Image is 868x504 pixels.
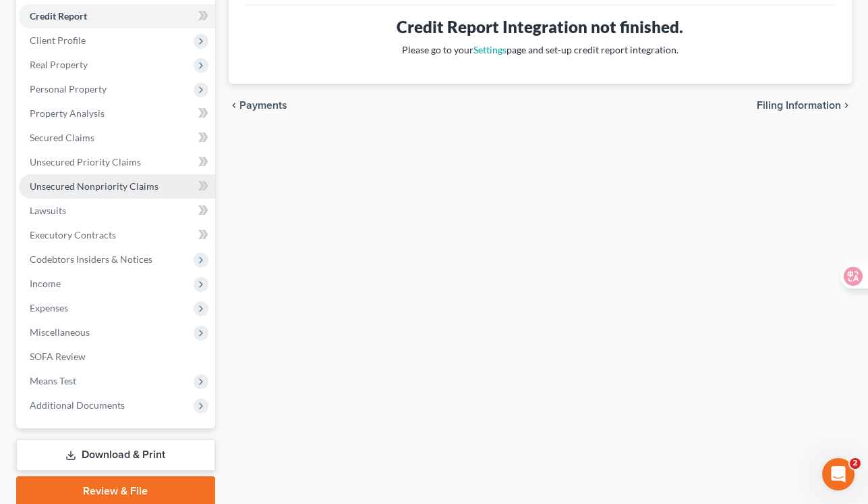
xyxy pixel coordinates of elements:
span: Additional Documents [30,399,125,411]
h3: Credit Report Integration not finished. [256,16,825,38]
span: Filing Information [757,100,841,111]
span: Codebtors Insiders & Notices [30,253,152,265]
i: chevron_left [229,100,239,111]
a: Credit Report [19,4,215,28]
a: Unsecured Priority Claims [19,150,215,174]
button: chevron_left Payments [229,100,287,111]
span: Secured Claims [30,132,94,143]
a: Property Analysis [19,101,215,126]
a: Unsecured Nonpriority Claims [19,174,215,199]
span: Means Test [30,375,76,386]
span: Unsecured Priority Claims [30,156,141,168]
button: Filing Information chevron_right [757,100,852,111]
span: Client Profile [30,34,86,46]
a: Settings [473,44,507,55]
span: Expenses [30,302,68,313]
span: Lawsuits [30,205,66,216]
i: chevron_right [841,100,852,111]
span: Payments [239,100,287,111]
span: Income [30,278,61,289]
iframe: Intercom live chat [822,458,855,490]
span: Miscellaneous [30,326,90,338]
span: Unsecured Nonpriority Claims [30,180,158,192]
span: SOFA Review [30,351,86,362]
a: Secured Claims [19,126,215,150]
a: Lawsuits [19,199,215,223]
span: Property Analysis [30,107,105,119]
a: Download & Print [16,439,215,471]
a: Executory Contracts [19,223,215,247]
a: SOFA Review [19,345,215,369]
span: Personal Property [30,83,107,95]
p: Please go to your page and set-up credit report integration. [256,43,825,57]
span: Executory Contracts [30,229,116,241]
span: 2 [850,458,861,469]
span: Credit Report [30,10,87,22]
span: Real Property [30,59,88,70]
